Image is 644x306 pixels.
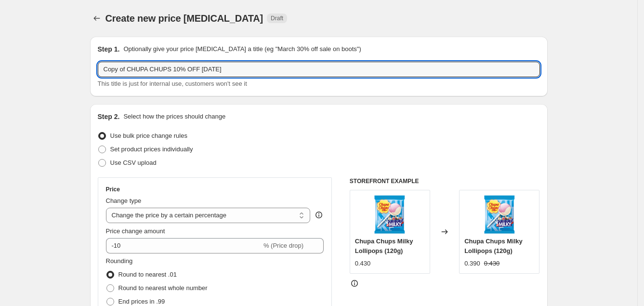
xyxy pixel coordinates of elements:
strike: 0.430 [484,259,500,268]
p: Select how the prices should change [123,112,225,121]
span: Chupa Chups Milky Lollipops (120g) [355,238,413,254]
div: help [314,210,324,220]
span: Round to nearest whole number [118,284,208,292]
div: 0.390 [464,259,480,268]
div: 0.430 [355,259,371,268]
img: 8410031122510_80x.png [480,195,519,234]
input: -15 [106,238,262,253]
span: Use bulk price change rules [110,132,187,139]
span: Change type [106,197,142,204]
p: Optionally give your price [MEDICAL_DATA] a title (eg "March 30% off sale on boots") [123,44,361,54]
h6: STOREFRONT EXAMPLE [350,177,540,185]
h2: Step 1. [98,44,120,54]
span: This title is just for internal use, customers won't see it [98,80,247,87]
span: Price change amount [106,227,165,235]
h3: Price [106,186,120,193]
img: 8410031122510_80x.png [370,195,409,234]
span: Chupa Chups Milky Lollipops (120g) [464,238,523,254]
span: Draft [271,14,283,22]
span: Rounding [106,257,133,265]
span: End prices in .99 [118,298,165,305]
span: % (Price drop) [263,242,303,249]
h2: Step 2. [98,112,120,121]
span: Set product prices individually [110,146,193,153]
span: Use CSV upload [110,159,157,166]
span: Create new price [MEDICAL_DATA] [105,13,263,24]
span: Round to nearest .01 [118,271,177,278]
input: 30% off holiday sale [98,62,540,77]
button: Price change jobs [90,12,104,25]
